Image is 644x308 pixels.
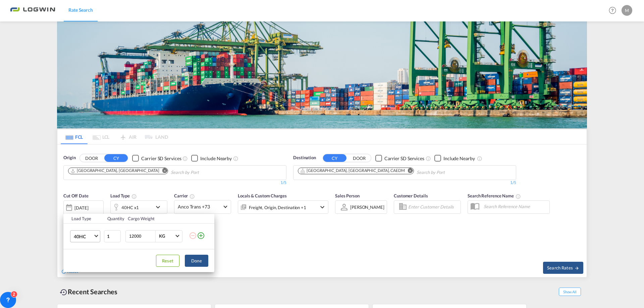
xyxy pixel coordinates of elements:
button: Done [185,255,208,267]
th: Quantity [103,214,124,224]
input: Qty [104,230,121,242]
input: Enter Weight [128,231,155,242]
md-icon: icon-plus-circle-outline [197,232,205,240]
md-select: Choose: 40HC [70,230,100,242]
div: KG [159,233,165,239]
th: Load Type [63,214,103,224]
md-icon: icon-minus-circle-outline [189,232,197,240]
button: Reset [156,255,179,267]
div: Cargo Weight [128,215,185,222]
span: 40HC [74,233,93,240]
